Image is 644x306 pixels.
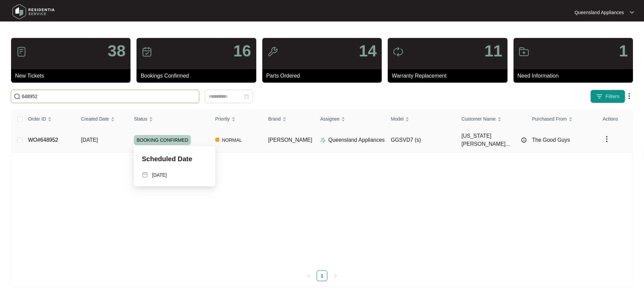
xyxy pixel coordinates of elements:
[215,115,230,123] span: Priority
[596,93,603,100] img: filter icon
[605,93,620,100] span: Filters
[393,46,404,57] img: icon
[268,137,312,143] span: [PERSON_NAME]
[23,110,76,128] th: Order ID
[128,110,210,128] th: Status
[134,135,191,145] span: BOOKING CONFIRMED
[152,172,167,178] p: [DATE]
[10,2,57,22] img: residentia service logo
[519,46,529,57] img: icon
[385,128,456,152] td: GGSVD7 (s)
[484,43,502,59] p: 11
[328,136,385,144] p: Queensland Appliances
[330,270,341,281] button: right
[320,137,326,143] img: Assigner Icon
[233,43,251,59] p: 16
[456,110,527,128] th: Customer Name
[317,271,327,281] a: 1
[532,115,567,123] span: Purchased From
[320,115,340,123] span: Assignee
[597,110,633,128] th: Actions
[532,137,570,143] span: The Good Guys
[619,43,628,59] p: 1
[333,274,337,278] span: right
[391,115,404,123] span: Model
[317,270,327,281] li: 1
[215,138,219,142] img: Vercel Logo
[210,110,263,128] th: Priority
[16,46,27,57] img: icon
[303,270,314,281] button: left
[81,137,98,143] span: [DATE]
[392,72,507,80] p: Warranty Replacement
[141,72,256,80] p: Bookings Confirmed
[142,154,192,164] p: Scheduled Date
[625,92,633,100] img: dropdown arrow
[462,132,518,148] span: [US_STATE][PERSON_NAME]...
[527,110,597,128] th: Purchased From
[307,274,311,278] span: left
[134,115,147,123] span: Status
[28,115,46,123] span: Order ID
[630,11,634,14] img: dropdown arrow
[14,93,20,100] img: search-icon
[462,115,496,123] span: Customer Name
[81,115,109,123] span: Created Date
[28,137,58,143] a: WO#648952
[142,172,148,178] img: map-pin
[359,43,377,59] p: 14
[575,9,624,16] p: Queensland Appliances
[590,90,625,103] button: filter iconFilters
[330,270,341,281] li: Next Page
[268,115,280,123] span: Brand
[142,46,152,57] img: icon
[603,135,611,143] img: dropdown arrow
[315,110,386,128] th: Assignee
[267,46,278,57] img: icon
[266,72,382,80] p: Parts Ordered
[385,110,456,128] th: Model
[22,93,196,100] input: Search by Order Id, Assignee Name, Customer Name, Brand and Model
[303,270,314,281] li: Previous Page
[108,43,125,59] p: 38
[518,72,633,80] p: Need Information
[76,110,129,128] th: Created Date
[521,137,527,143] img: Info icon
[263,110,315,128] th: Brand
[219,136,245,144] span: NORMAL
[15,72,130,80] p: New Tickets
